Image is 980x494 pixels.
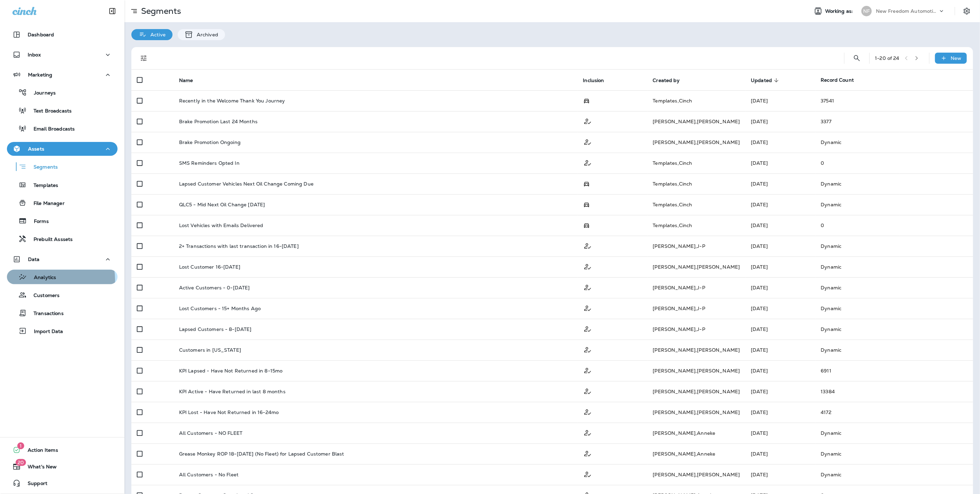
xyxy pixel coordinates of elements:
td: Dynamic [815,194,973,215]
td: 4172 [815,402,973,423]
p: Text Broadcasts [27,108,72,115]
td: [DATE] [745,443,815,464]
td: [DATE] [745,257,815,277]
td: [DATE] [745,215,815,236]
p: Active Customers - 0-[DATE] [179,285,250,290]
span: Customer Only [583,450,592,456]
td: [DATE] [745,340,815,360]
span: Inclusion [583,77,613,83]
button: Support [7,476,118,490]
button: Dashboard [7,28,118,42]
button: 20What's New [7,460,118,474]
p: File Manager [27,200,65,207]
td: [PERSON_NAME] , [PERSON_NAME] [647,257,746,277]
td: 13384 [815,381,973,402]
button: Collapse Sidebar [103,4,122,18]
span: Customer Only [583,471,592,477]
td: [DATE] [745,381,815,402]
p: Prebuilt Asssets [27,236,73,243]
td: 0 [815,215,973,236]
button: Assets [7,142,118,156]
span: Customer Only [583,346,592,352]
td: Templates , Cinch [647,194,746,215]
td: Dynamic [815,257,973,277]
p: New Freedom Automotive dba Grease Monkey 1144 [876,8,938,14]
p: Journeys [27,90,56,97]
span: Possession [583,180,590,187]
span: Working as: [825,8,855,14]
p: QLC5 - Mid Next Oil Change [DATE] [179,202,265,207]
td: [PERSON_NAME] , [PERSON_NAME] [647,464,746,485]
p: All Customers - No Fleet [179,472,239,477]
p: Transactions [27,311,64,317]
td: [PERSON_NAME] , [PERSON_NAME] [647,381,746,402]
button: Inbox [7,48,118,62]
td: [DATE] [745,132,815,153]
td: Dynamic [815,173,973,194]
td: 3377 [815,111,973,132]
span: Customer Only [583,159,592,165]
button: Email Broadcasts [7,121,118,136]
span: What's New [21,464,57,472]
td: 37541 [815,90,973,111]
button: Templates [7,178,118,192]
td: [PERSON_NAME] , J-P [647,277,746,298]
div: 1 - 20 of 24 [875,55,899,61]
td: [DATE] [745,194,815,215]
td: [DATE] [745,360,815,381]
button: Text Broadcasts [7,103,118,118]
p: 2+ Transactions with last transaction in 16-[DATE] [179,243,299,249]
span: Updated [751,77,781,83]
button: Transactions [7,306,118,320]
p: Active [147,32,166,37]
span: Customer Only [583,118,592,124]
button: Data [7,252,118,266]
button: Search Segments [850,51,864,65]
span: Customer Only [583,242,592,249]
td: Dynamic [815,132,973,153]
p: Lapsed Customer Vehicles Next Oil Change Coming Due [179,181,314,187]
p: KPI Lost - Have Not Returned in 16-24mo [179,410,279,415]
td: Dynamic [815,298,973,319]
p: Templates [27,182,58,189]
p: Customers in [US_STATE] [179,347,241,353]
span: Record Count [821,77,854,83]
p: Customers [27,293,59,299]
p: Inbox [28,52,41,57]
p: All Customers - NO FLEET [179,430,242,436]
p: New [951,55,962,61]
span: Customer Only [583,263,592,269]
td: Dynamic [815,340,973,360]
td: [DATE] [745,173,815,194]
p: Import Data [27,329,63,335]
p: Forms [27,218,49,225]
p: Segments [138,6,181,16]
td: Templates , Cinch [647,153,746,173]
td: [PERSON_NAME] , Anneke [647,443,746,464]
td: Dynamic [815,443,973,464]
p: Dashboard [28,32,54,37]
span: Customer Only [583,325,592,332]
p: Brake Promotion Last 24 Months [179,119,258,124]
span: Possession [583,97,590,104]
button: Forms [7,214,118,228]
td: [DATE] [745,319,815,340]
td: 6911 [815,360,973,381]
td: [PERSON_NAME] , [PERSON_NAME] [647,360,746,381]
span: Possession [583,201,590,207]
td: [DATE] [745,236,815,257]
span: Updated [751,78,772,83]
span: 20 [16,459,26,466]
button: 1Action Items [7,443,118,457]
td: [PERSON_NAME] , [PERSON_NAME] [647,111,746,132]
p: Email Broadcasts [27,126,75,133]
span: 1 [17,442,24,449]
td: [DATE] [745,464,815,485]
span: Possession [583,222,590,228]
p: Lost Customer 16-[DATE] [179,264,240,270]
span: Customer Only [583,367,592,373]
td: [PERSON_NAME] , [PERSON_NAME] [647,132,746,153]
div: NF [861,6,872,16]
td: [PERSON_NAME] , [PERSON_NAME] [647,340,746,360]
span: Name [179,78,193,83]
